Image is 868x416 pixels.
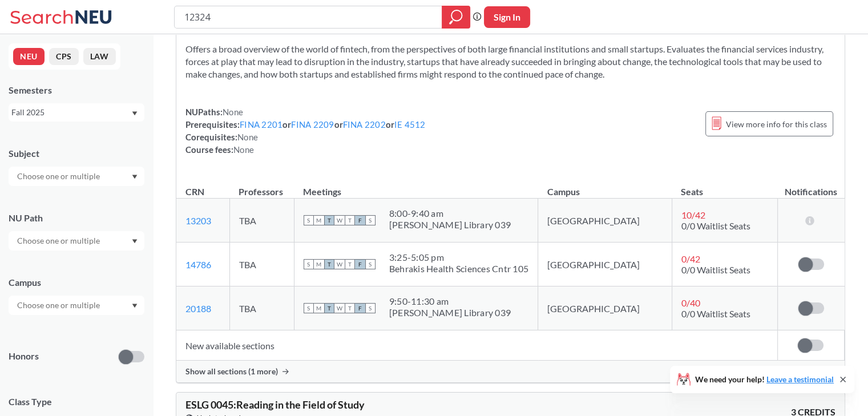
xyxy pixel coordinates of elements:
span: S [304,303,314,313]
div: NU Path [9,212,144,224]
span: We need your help! [695,375,834,383]
div: Semesters [9,84,144,96]
input: Choose one or multiple [11,169,107,183]
span: S [365,303,376,313]
input: Class, professor, course number, "phrase" [183,7,434,27]
div: Campus [9,276,144,289]
button: NEU [13,48,45,65]
span: T [324,215,334,225]
input: Choose one or multiple [11,298,107,312]
div: 8:00 - 9:40 am [389,208,511,219]
span: None [223,107,243,117]
div: 9:50 - 11:30 am [389,296,511,307]
svg: Dropdown arrow [132,304,138,308]
td: TBA [229,243,294,286]
span: Show all sections (1 more) [185,366,278,377]
span: W [334,303,345,313]
span: F [355,215,365,225]
td: TBA [229,286,294,330]
p: Honors [9,350,39,363]
span: W [334,259,345,269]
div: Fall 2025 [11,106,131,119]
td: New available sections [176,330,777,361]
a: FINA 2201 [240,119,282,130]
td: TBA [229,199,294,243]
a: 14786 [185,259,211,270]
td: [GEOGRAPHIC_DATA] [538,199,672,243]
span: View more info for this class [726,117,827,131]
span: F [355,259,365,269]
div: Fall 2025Dropdown arrow [9,103,144,122]
td: [GEOGRAPHIC_DATA] [538,286,672,330]
span: 10 / 42 [681,209,705,220]
th: Notifications [777,174,844,199]
svg: Dropdown arrow [132,111,138,116]
div: CRN [185,185,204,198]
div: Show all sections (1 more) [176,361,845,382]
td: [GEOGRAPHIC_DATA] [538,243,672,286]
span: T [345,303,355,313]
span: Class Type [9,395,144,408]
span: S [304,259,314,269]
div: [PERSON_NAME] Library 039 [389,307,511,318]
th: Meetings [294,174,538,199]
div: Dropdown arrow [9,231,144,251]
a: Leave a testimonial [766,374,834,384]
button: Sign In [484,6,530,28]
th: Seats [672,174,777,199]
a: 13203 [185,215,211,226]
section: Offers a broad overview of the world of fintech, from the perspectives of both large financial in... [185,43,835,80]
span: None [237,132,258,142]
span: M [314,215,324,225]
th: Campus [538,174,672,199]
th: Professors [229,174,294,199]
input: Choose one or multiple [11,234,107,248]
span: M [314,303,324,313]
a: IE 4512 [394,119,426,130]
div: Dropdown arrow [9,296,144,315]
span: 0 / 40 [681,297,700,308]
svg: Dropdown arrow [132,175,138,179]
span: 0 / 42 [681,253,700,264]
span: T [324,259,334,269]
span: S [304,215,314,225]
div: 3:25 - 5:05 pm [389,252,528,263]
a: 20188 [185,303,211,314]
span: 0/0 Waitlist Seats [681,264,750,275]
span: T [345,259,355,269]
span: T [345,215,355,225]
a: FINA 2202 [343,119,386,130]
button: CPS [49,48,79,65]
svg: Dropdown arrow [132,239,138,244]
span: 0/0 Waitlist Seats [681,220,750,231]
span: 0/0 Waitlist Seats [681,308,750,319]
div: magnifying glass [442,6,470,29]
button: LAW [83,48,116,65]
span: S [365,259,376,269]
span: T [324,303,334,313]
div: Behrakis Health Sciences Cntr 105 [389,263,528,274]
span: None [233,144,254,155]
svg: magnifying glass [449,9,463,25]
div: NUPaths: Prerequisites: or or or Corequisites: Course fees: [185,106,426,156]
a: FINA 2209 [291,119,334,130]
span: W [334,215,345,225]
span: M [314,259,324,269]
div: Dropdown arrow [9,167,144,186]
span: S [365,215,376,225]
div: [PERSON_NAME] Library 039 [389,219,511,231]
span: ESLG 0045 : Reading in the Field of Study [185,398,365,411]
span: F [355,303,365,313]
div: Subject [9,147,144,160]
